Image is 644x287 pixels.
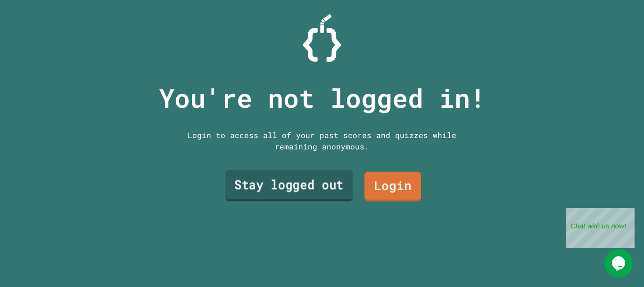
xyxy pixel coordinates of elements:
[364,172,421,201] a: Login
[159,78,486,118] p: You're not logged in!
[566,208,635,248] iframe: chat widget
[604,249,635,278] iframe: chat widget
[225,170,353,201] a: Stay logged out
[181,130,463,152] div: Login to access all of your past scores and quizzes while remaining anonymous.
[303,14,341,62] img: Logo.svg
